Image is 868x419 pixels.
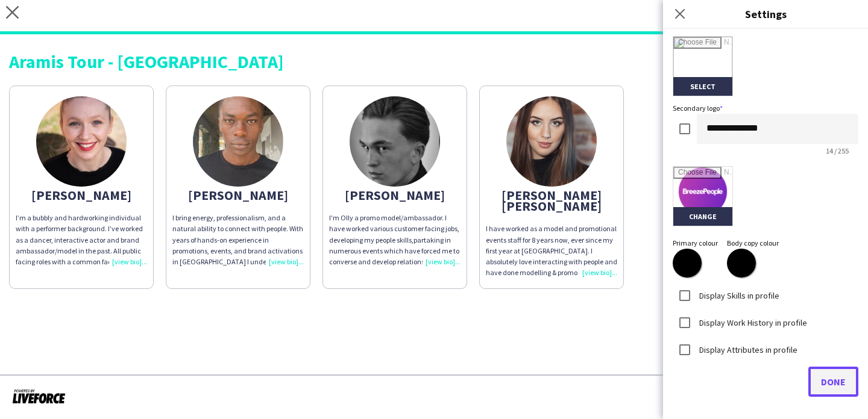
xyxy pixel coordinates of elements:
button: Done [808,367,858,397]
label: Display Skills in profile [697,290,779,300]
label: Display Attributes in profile [697,344,797,355]
div: [PERSON_NAME] [329,190,461,200]
span: I’m a bubbly and hardworking individual with a performer background. I’ve worked as a dancer, int... [16,213,143,288]
div: Aramis Tour - [GEOGRAPHIC_DATA] [9,52,859,70]
img: thumb-c2408779-3365-4bb4-909e-484b85cd9899.jpg [506,96,597,187]
label: Body copy colour [727,238,779,247]
h3: Settings [663,6,868,22]
img: thumb-4ebc7cd9-081c-42dd-9054-b35186c7e74e.png [350,96,440,187]
span: I have worked as a model and promotional events staff for 8 years now, ever since my first year a... [486,224,617,364]
img: Powered by Liveforce [12,388,66,405]
img: thumb-84030260-8f12-4428-af78-ca08fcfd86fa.jpg [193,96,283,187]
span: I bring energy, professionalism, and a natural ability to connect with people. With years of hand... [172,213,303,343]
div: [PERSON_NAME] [16,190,147,200]
span: I'm Olly a promo model/ambassador. I have worked various customer facing jobs, developing my peop... [329,213,459,244]
div: [PERSON_NAME] [172,190,304,200]
img: thumb-65a59a8278931.jpg [36,96,127,187]
label: Secondary logo [673,104,723,113]
label: Primary colour [673,238,718,247]
label: Display Work History in profile [697,317,807,327]
span: 14 / 255 [816,146,858,155]
div: [PERSON_NAME] [PERSON_NAME] [486,190,617,211]
span: Done [821,376,846,388]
